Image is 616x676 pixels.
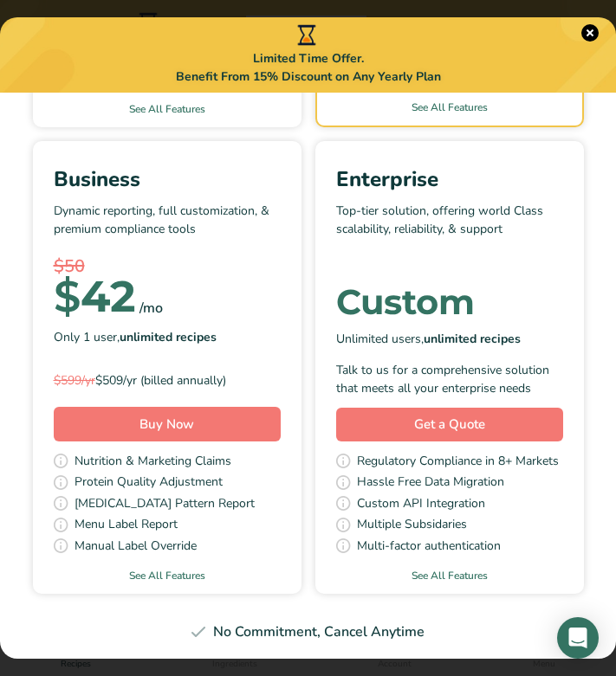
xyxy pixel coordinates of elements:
[120,329,217,345] b: unlimited recipes
[75,473,223,494] span: Protein Quality Adjustment
[557,617,599,659] div: Open Intercom Messenger
[54,407,281,441] button: Buy Now
[336,361,563,397] div: Talk to us for a comprehensive solution that meets all your enterprise needs
[21,621,595,642] div: No Commitment, Cancel Anytime
[54,328,217,346] span: Only 1 user,
[315,568,584,583] a: See All Features
[336,408,563,441] a: Get a Quote
[336,164,563,195] div: Enterprise
[139,298,163,319] div: /mo
[414,415,485,435] span: Get a Quote
[75,494,255,516] span: [MEDICAL_DATA] Pattern Report
[75,515,178,537] span: Menu Label Report
[75,452,231,473] span: Nutrition & Marketing Claims
[357,473,504,494] span: Hassle Free Data Migration
[357,537,501,558] span: Multi-factor authentication
[357,515,467,537] span: Multiple Subsidaries
[54,254,281,280] div: $50
[357,452,559,473] span: Regulatory Compliance in 8+ Markets
[139,415,194,433] span: Buy Now
[54,202,281,254] p: Dynamic reporting, full customization, & premium compliance tools
[424,331,521,347] b: unlimited recipes
[54,164,281,195] div: Business
[317,100,582,115] a: See All Features
[176,68,441,86] div: Benefit From 15% Discount on Any Yearly Plan
[54,371,281,390] div: $509/yr (billed annually)
[33,568,302,583] a: See All Features
[54,270,81,323] span: $
[54,280,136,314] div: 42
[75,537,197,558] span: Manual Label Override
[33,101,302,117] a: See All Features
[336,202,563,254] p: Top-tier solution, offering world Class scalability, reliability, & support
[336,285,563,319] div: Custom
[336,330,521,348] span: Unlimited users,
[54,372,95,389] span: $599/yr
[357,494,485,516] span: Custom API Integration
